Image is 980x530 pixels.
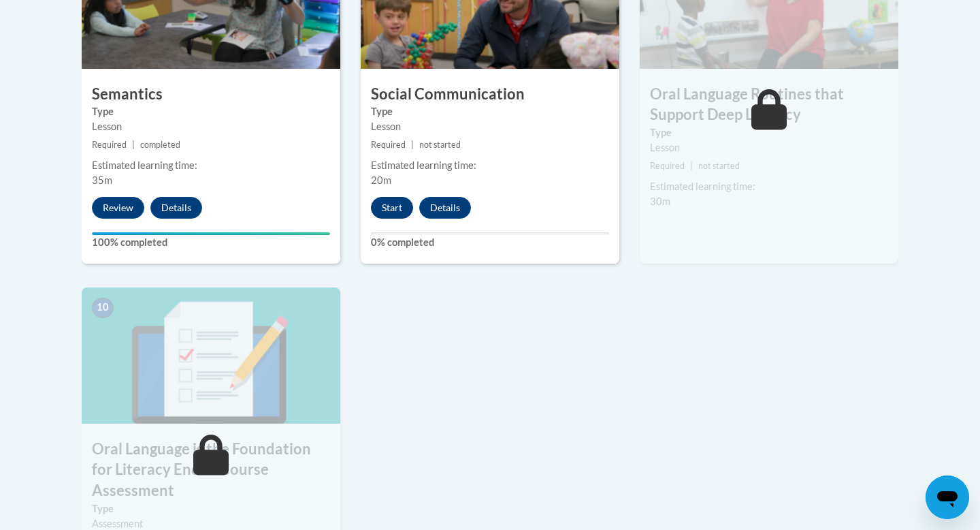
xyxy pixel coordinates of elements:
label: Type [371,104,609,119]
button: Details [150,197,202,219]
label: 100% completed [92,235,330,250]
div: Estimated learning time: [371,158,609,173]
span: 35m [92,174,112,186]
div: Lesson [371,119,609,134]
span: | [411,140,414,150]
h3: Social Communication [361,84,619,105]
iframe: Button to launch messaging window [926,476,969,519]
span: 30m [650,196,670,207]
div: Estimated learning time: [650,179,888,194]
span: 20m [371,174,391,186]
h3: Semantics [82,84,340,105]
span: not started [698,161,740,171]
label: 0% completed [371,235,609,250]
label: Type [92,501,330,516]
button: Details [419,197,471,219]
img: Course Image [82,287,340,424]
span: Required [650,161,685,171]
div: Lesson [92,119,330,134]
h3: Oral Language Routines that Support Deep Literacy [640,84,898,126]
span: completed [140,140,180,150]
div: Estimated learning time: [92,158,330,173]
label: Type [650,125,888,140]
span: not started [419,140,461,150]
h3: Oral Language is the Foundation for Literacy End of Course Assessment [82,439,340,501]
button: Review [92,197,144,219]
div: Lesson [650,140,888,155]
span: Required [92,140,127,150]
span: | [132,140,135,150]
label: Type [92,104,330,119]
span: 10 [92,298,114,318]
div: Your progress [92,232,330,235]
span: Required [371,140,406,150]
span: | [690,161,693,171]
button: Start [371,197,413,219]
